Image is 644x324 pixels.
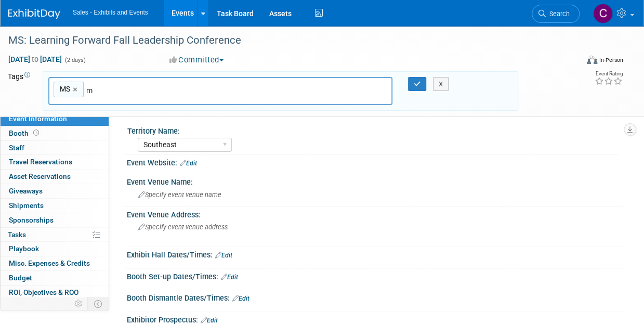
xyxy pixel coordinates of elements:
span: (2 days) [64,57,86,63]
span: Travel Reservations [9,158,72,166]
span: Misc. Expenses & Credits [9,259,90,267]
input: Type tag and hit enter [86,85,232,96]
div: Territory Name: [127,123,619,136]
a: Shipments [1,199,109,213]
span: Shipments [9,201,44,210]
td: Toggle Event Tabs [88,297,109,310]
span: Specify event venue name [138,191,221,199]
div: In-Person [599,56,623,64]
span: Specify event venue address [138,223,228,231]
span: Staff [9,144,24,152]
a: Staff [1,141,109,155]
span: [DATE] [DATE] [8,55,62,64]
a: Edit [180,160,197,167]
a: Edit [232,295,249,302]
a: Giveaways [1,184,109,198]
span: Tasks [8,230,26,239]
span: Search [546,10,570,18]
div: Event Rating [595,71,623,76]
td: Tags [8,71,33,111]
a: Event Information [1,112,109,126]
div: Booth Set-up Dates/Times: [127,269,623,282]
a: Misc. Expenses & Credits [1,256,109,270]
a: Asset Reservations [1,170,109,184]
div: MS: Learning Forward Fall Leadership Conference [5,31,571,50]
span: Giveaways [9,187,43,195]
a: Budget [1,271,109,285]
a: Search [532,5,580,23]
a: Playbook [1,242,109,256]
span: Budget [9,274,32,282]
img: Christine Lurz [593,4,613,23]
span: Booth not reserved yet [31,129,41,137]
span: Asset Reservations [9,172,71,180]
button: X [433,77,449,92]
a: Travel Reservations [1,155,109,169]
a: Tasks [1,228,109,242]
a: Sponsorships [1,213,109,227]
a: Booth [1,126,109,140]
a: Edit [201,317,218,324]
div: Event Venue Name: [127,174,623,187]
div: Event Venue Address: [127,207,623,220]
div: Event Website: [127,155,623,169]
button: Committed [166,55,228,66]
span: Sponsorships [9,216,54,224]
img: ExhibitDay [8,9,60,19]
span: ROI, Objectives & ROO [9,288,78,296]
a: Edit [215,252,232,259]
span: to [30,55,40,63]
img: Format-Inperson.png [587,56,597,64]
a: × [73,84,80,96]
div: Booth Dismantle Dates/Times: [127,290,623,304]
span: MS [58,84,70,94]
span: Booth [9,129,41,137]
span: Event Information [9,114,67,123]
td: Personalize Event Tab Strip [70,297,88,310]
div: Event Format [534,54,623,70]
span: Playbook [9,244,39,253]
a: Edit [221,274,238,281]
div: Exhibit Hall Dates/Times: [127,247,623,261]
span: Sales - Exhibits and Events [73,9,148,16]
a: ROI, Objectives & ROO [1,286,109,300]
